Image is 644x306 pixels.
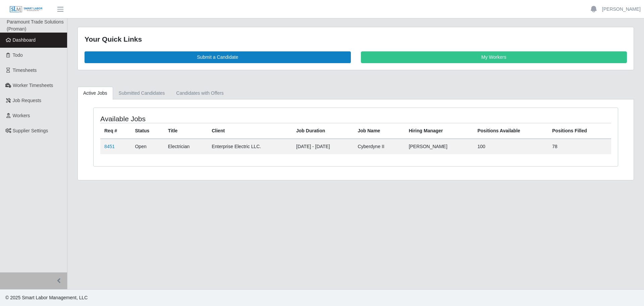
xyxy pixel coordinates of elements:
span: Workers [13,113,30,118]
img: SLM Logo [9,6,43,13]
td: Electrician [164,139,208,154]
span: © 2025 Smart Labor Management, LLC [5,295,88,300]
a: Active Jobs [77,87,113,100]
a: My Workers [361,51,627,63]
a: Submit a Candidate [85,51,351,63]
h4: Available Jobs [100,115,307,123]
span: Timesheets [13,68,37,73]
span: Job Requests [13,98,42,103]
a: 8451 [104,144,115,149]
span: Todo [13,52,23,58]
th: Job Name [354,123,405,139]
th: Positions Available [473,123,548,139]
th: Title [164,123,208,139]
th: Req # [100,123,131,139]
div: Your Quick Links [85,34,627,45]
a: Candidates with Offers [170,87,229,100]
th: Job Duration [292,123,354,139]
span: Dashboard [13,37,36,43]
span: Paramount Trade Solutions (Proman) [7,19,64,32]
td: Open [131,139,164,154]
a: [PERSON_NAME] [602,6,641,13]
a: Submitted Candidates [113,87,171,100]
span: Supplier Settings [13,128,48,133]
td: 78 [548,139,611,154]
th: Client [208,123,292,139]
th: Status [131,123,164,139]
th: Hiring Manager [405,123,474,139]
th: Positions Filled [548,123,611,139]
td: Cyberdyne II [354,139,405,154]
td: Enterprise Electric LLC. [208,139,292,154]
td: [PERSON_NAME] [405,139,474,154]
td: [DATE] - [DATE] [292,139,354,154]
td: 100 [473,139,548,154]
span: Worker Timesheets [13,83,53,88]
